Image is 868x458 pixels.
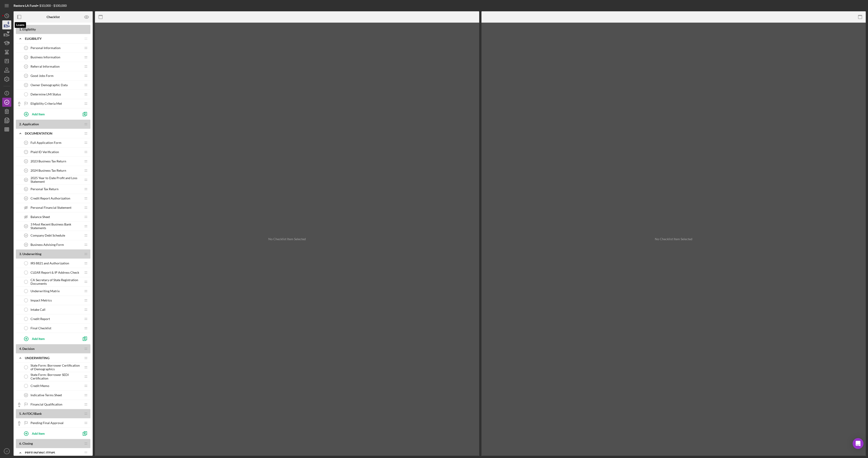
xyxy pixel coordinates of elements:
[25,179,27,181] tspan: 10
[31,299,52,302] span: Impact Metrics
[19,347,22,351] span: 4 .
[22,122,39,126] span: Application
[32,429,45,438] div: Add Item
[22,252,41,256] span: Underwriting
[20,429,79,438] button: Add Item
[31,46,61,50] span: Personal Information
[32,334,45,343] div: Add Item
[26,47,27,49] tspan: 1
[6,450,8,453] text: JT
[31,141,61,145] span: Full Application Form
[31,403,62,406] span: Financial Qualification
[31,93,61,96] span: Determine LMI Status
[31,176,81,183] span: 2025 Year to Date Profit and Loss Statement
[31,261,69,265] span: IRS 8821 and Authorization
[31,169,66,172] span: 2024 Business Tax Return
[25,356,81,360] div: Underwriting
[31,317,50,321] span: Credit Report
[26,75,27,77] tspan: 4
[20,334,79,343] button: Add Item
[31,206,71,209] span: Personal Financial Statement
[14,4,37,7] b: Restore LA Fund
[31,393,62,397] span: Indicative Terms Sheet
[268,237,306,241] div: No Checklist Item Selected
[19,27,22,31] span: 1 .
[26,169,27,172] tspan: 9
[31,102,62,105] span: Eligibility Criteria Met
[31,289,60,293] span: Underwriting Matrix
[31,384,49,388] span: Credit Memo
[14,4,67,7] div: • $10,000 - $100,000
[20,109,79,119] button: Add Item
[31,197,70,200] span: Credit Report Authorization
[22,347,35,351] span: Decision
[26,56,27,58] tspan: 2
[22,412,42,415] span: At FDC/iBank
[25,244,27,246] tspan: 15
[31,150,59,154] span: Plaid ID Verification
[31,364,81,371] span: State Form: Borrower Certification of Demographics
[25,234,27,237] tspan: 14
[26,151,27,153] tspan: 7
[47,15,60,19] b: Checklist
[31,373,81,380] span: State Form: Borrower SEDI Certification
[25,451,81,455] div: Prefunding Items
[19,252,22,256] span: 3 .
[31,421,64,425] span: Pending Final Approval
[26,160,27,162] tspan: 8
[32,110,45,118] div: Add Item
[31,83,68,87] span: Owner Demographic Data
[25,225,27,227] tspan: 13
[25,394,27,396] tspan: 16
[31,223,81,230] span: 3 Most Recent Business Bank Statements
[31,271,79,274] span: CLEAR Report & IP Address Check
[2,447,11,456] button: JT
[26,84,27,86] tspan: 5
[31,278,81,285] span: CA Secretary of State Registration Documents
[31,308,45,311] span: Intake Call
[25,188,27,190] tspan: 11
[655,237,692,241] div: No Checklist Item Selected
[26,142,27,144] tspan: 6
[31,243,64,247] span: Business Advising Form
[25,37,81,40] div: Eligibility
[31,326,51,330] span: Final Checklist
[19,441,22,445] span: 6 .
[19,412,22,415] span: 5 .
[31,65,60,68] span: Referral Information
[31,159,66,163] span: 2023 Business Tax Return
[22,27,36,31] span: Eligibility
[25,132,81,135] div: Documentation
[31,234,65,237] span: Company Debt Schedule
[31,55,60,59] span: Business Information
[22,441,33,445] span: Closing
[853,438,863,449] div: Open Intercom Messenger
[31,74,54,78] span: Good Jobs Form
[26,65,27,68] tspan: 3
[31,215,50,219] span: Balance Sheet
[25,197,27,199] tspan: 12
[31,187,59,191] span: Personal Tax Return
[19,122,22,126] span: 2 .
